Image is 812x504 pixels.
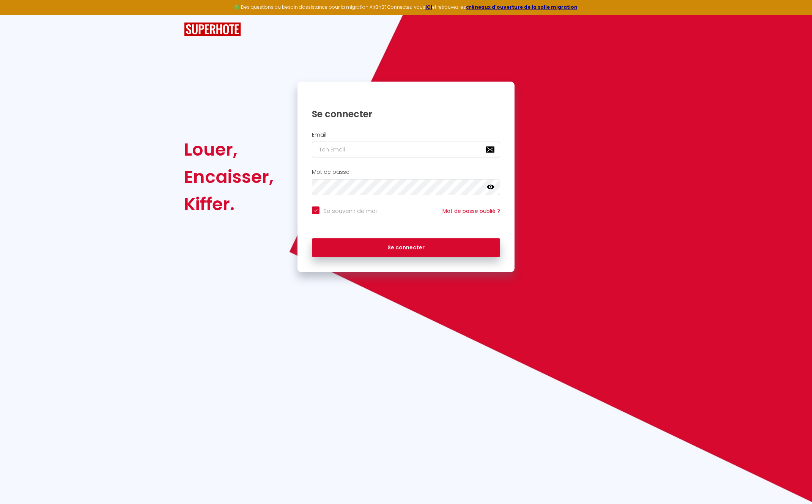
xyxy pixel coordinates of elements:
a: Mot de passe oublié ? [442,207,500,215]
img: SuperHote logo [184,22,241,36]
div: Louer, [184,136,274,163]
h2: Email [312,132,500,138]
div: Kiffer. [184,191,274,218]
div: Encaisser, [184,163,274,191]
button: Se connecter [312,238,500,257]
input: Ton Email [312,142,500,157]
h1: Se connecter [312,108,500,120]
h2: Mot de passe [312,169,500,175]
a: ICI [425,4,432,10]
a: créneaux d'ouverture de la salle migration [466,4,578,10]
